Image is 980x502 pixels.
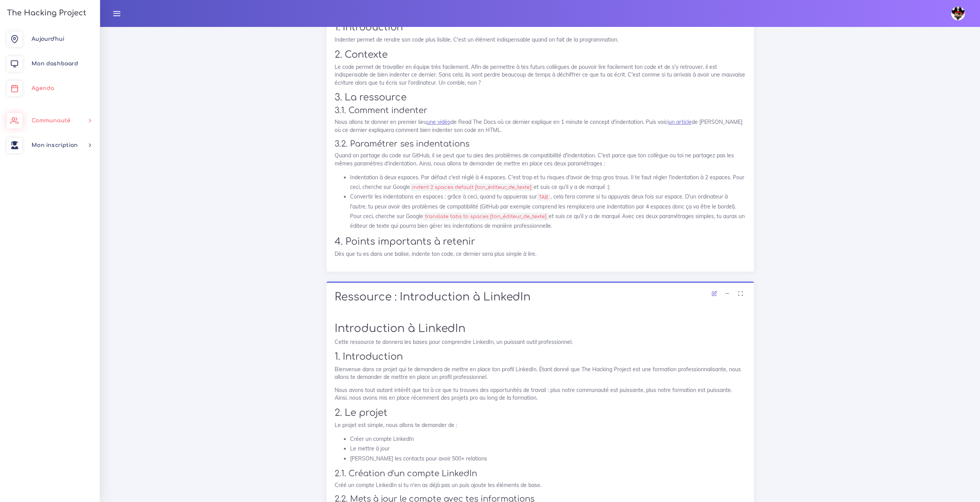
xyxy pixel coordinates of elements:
[350,434,746,444] li: Créer un compte LinkedIn
[335,365,746,381] p: Bienvenue dans ce projet qui te demandera de mettre en place ton profil LinkedIn. Étant donné que...
[427,118,451,125] a: une vidéo
[335,386,746,402] p: Nous avons tout autant intérêt que toi à ce que tu trouves des opportunités de travail : plus not...
[350,192,746,231] li: Convertir les indentations en espaces : grâce à ceci, quand tu appuieras sur , cela fera comme si...
[335,291,746,304] h1: Ressource : Introduction à LinkedIn
[335,92,746,103] h2: 3. La ressource
[335,106,746,115] h3: 3.1. Comment indenter
[537,193,551,201] code: TAB
[335,322,746,335] h1: Introduction à LinkedIn
[335,49,746,60] h2: 2. Contexte
[350,173,746,192] li: Indentation à deux espaces. Par défaut c'est réglé à 4 espaces. C'est trop et tu risques d'avoir ...
[335,481,746,489] p: Créé un compte LinkedIn si tu n'en as déjà pas un puis ajoute les éléments de base.
[5,9,86,17] h3: The Hacking Project
[32,36,64,42] span: Aujourd'hui
[32,118,70,123] span: Communauté
[410,183,534,191] code: indent 2 spaces default [ton_éditeur_de_texte]
[335,338,746,346] p: Cette ressource te donnera les bases pour comprendre LinkedIn, un puissant outil professionnel.
[423,213,549,220] code: translate tabs to spaces [ton_éditeur_de_texte]
[951,7,965,20] img: avatar
[335,421,746,429] p: Le projet est simple, nous allons te demander de :
[335,118,746,134] p: Nous allons te donner en premier lieu de Read The Docs où ce dernier explique en 1 minute le conc...
[32,61,78,67] span: Mon dashboard
[335,22,746,33] h2: 1. Introduction
[335,63,746,87] p: Le code permet de travailler en équipe très facilement. Afin de permettre à tes futurs collègues ...
[350,454,746,464] li: [PERSON_NAME] les contacts pour avoir 500+ relations
[335,351,746,362] h2: 1. Introduction
[350,444,746,454] li: Le mettre à jour
[335,36,746,43] p: Indenter permet de rendre son code plus lisible. C'est un élément indispensable quand on fait de ...
[335,236,746,247] h2: 4. Points importants à retenir
[335,407,746,419] h2: 2. Le projet
[335,139,746,149] h3: 3.2. Paramétrer ses indentations
[32,85,54,91] span: Agenda
[32,142,78,148] span: Mon inscription
[335,152,746,167] p: Quand on partage du code sur GitHub, il se peut que tu aies des problèmes de compatibilité d'inde...
[668,118,692,125] a: un article
[335,469,746,479] h3: 2.1. Création d'un compte LinkedIn
[335,250,746,258] p: Dès que tu es dans une balise, indente ton code, ce dernier sera plus simple à lire.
